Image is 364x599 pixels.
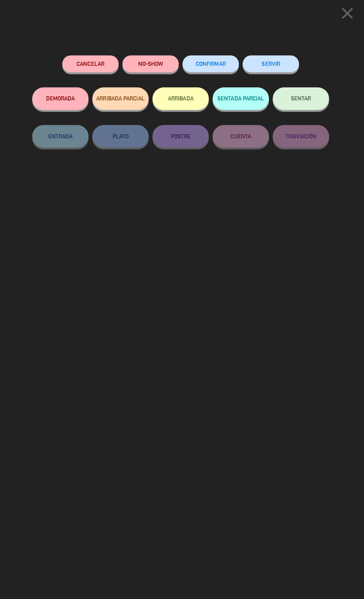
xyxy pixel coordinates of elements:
button: DEMORADA [35,88,91,111]
button: TRANSICIÓN [273,126,329,148]
button: ARRIBADA PARCIAL [95,88,150,111]
button: PLATO [95,126,150,148]
button: close [335,6,358,28]
button: CUENTA [214,126,269,148]
button: POSTRE [154,126,210,148]
button: Cancelar [65,57,121,74]
span: ARRIBADA PARCIAL [99,96,147,103]
button: SENTADA PARCIAL [214,88,269,111]
span: SENTAR [291,96,311,103]
button: SERVIR [243,57,299,74]
i: close [338,6,356,25]
span: CONFIRMAR [197,62,227,68]
button: SENTAR [273,88,329,111]
button: NO-SHOW [124,57,180,74]
button: ARRIBADA [154,88,210,111]
button: ENTRADA [35,126,91,148]
button: CONFIRMAR [184,57,240,74]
